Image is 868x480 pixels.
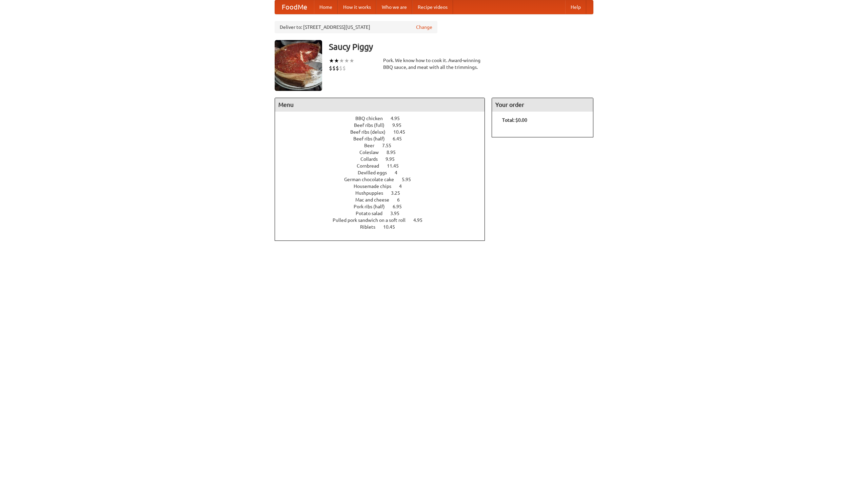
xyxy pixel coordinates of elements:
li: $ [339,64,342,72]
span: 4 [399,184,409,189]
span: 8.95 [387,150,402,155]
span: Cornbread [357,163,386,169]
span: Beer [364,143,381,148]
img: angular.jpg [275,40,322,91]
span: Housemade chips [354,184,398,189]
div: Pork. We know how to cook it. Award-winning BBQ sauce, and meat with all the trimmings. [383,57,485,71]
a: How it works [338,0,376,14]
li: ★ [334,57,339,64]
h3: Saucy Piggy [329,40,593,54]
h4: Menu [275,98,485,112]
span: 10.45 [393,129,412,135]
a: BBQ chicken 4.95 [355,116,412,121]
li: ★ [339,57,344,64]
span: Beef ribs (half) [353,136,392,141]
li: ★ [329,57,334,64]
span: Potato salad [356,211,389,216]
span: Pork ribs (half) [354,204,392,209]
span: German chocolate cake [344,177,401,182]
a: Mac and cheese 6 [355,197,412,203]
a: German chocolate cake 5.95 [344,177,423,182]
a: Collards 9.95 [360,156,407,162]
span: Beef ribs (delux) [350,129,392,135]
span: Coleslaw [359,150,386,155]
span: 10.45 [383,224,402,230]
a: Beer 7.55 [364,143,404,148]
a: Riblets 10.45 [360,224,408,230]
li: $ [342,64,346,72]
a: Pulled pork sandwich on a soft roll 4.95 [333,217,435,223]
li: $ [332,64,336,72]
a: Beef ribs (delux) 10.45 [350,129,418,135]
li: $ [329,64,332,72]
a: Devilled eggs 4 [358,170,410,175]
span: 5.95 [402,177,418,182]
span: Collards [360,156,384,162]
b: Total: $0.00 [502,117,527,123]
span: 4.95 [413,217,429,223]
h4: Your order [492,98,593,112]
a: Pork ribs (half) 6.95 [354,204,414,209]
a: Help [565,0,586,14]
a: Recipe videos [412,0,453,14]
span: 6 [397,197,407,203]
span: Hushpuppies [355,190,390,196]
span: Riblets [360,224,382,230]
a: Potato salad 3.95 [356,211,412,216]
span: BBQ chicken [355,116,390,121]
span: 6.45 [393,136,409,141]
span: 9.95 [386,156,401,162]
a: Hushpuppies 3.25 [355,190,413,196]
li: ★ [344,57,349,64]
span: 11.45 [387,163,406,169]
a: Housemade chips 4 [354,184,414,189]
a: Beef ribs (full) 9.95 [354,122,414,128]
span: 4 [395,170,404,175]
span: 4.95 [391,116,407,121]
span: 6.95 [393,204,409,209]
div: Deliver to: [STREET_ADDRESS][US_STATE] [275,21,437,33]
span: 7.55 [382,143,398,148]
li: $ [336,64,339,72]
span: Pulled pork sandwich on a soft roll [333,217,412,223]
span: 3.95 [390,211,406,216]
span: Beef ribs (full) [354,122,391,128]
a: Beef ribs (half) 6.45 [353,136,414,141]
a: Change [416,24,432,31]
a: Who we are [376,0,412,14]
span: Mac and cheese [355,197,396,203]
span: Devilled eggs [358,170,394,175]
a: Cornbread 11.45 [357,163,411,169]
span: 9.95 [392,122,408,128]
span: 3.25 [391,190,407,196]
a: Home [314,0,338,14]
a: Coleslaw 8.95 [359,150,408,155]
a: FoodMe [275,0,314,14]
li: ★ [349,57,354,64]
